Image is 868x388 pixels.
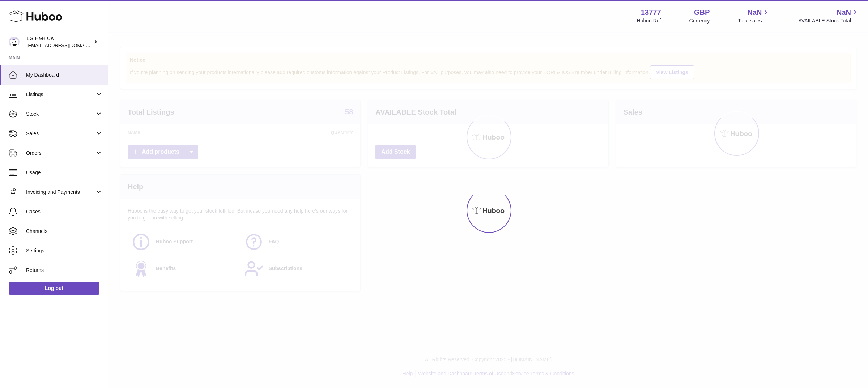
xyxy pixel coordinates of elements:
span: AVAILABLE Stock Total [798,17,859,24]
span: NaN [747,8,762,17]
strong: 13777 [641,8,661,17]
img: veechen@lghnh.co.uk [9,37,20,47]
a: NaN Total sales [738,8,770,24]
div: Currency [689,17,710,24]
div: LG H&H UK [27,35,92,49]
span: Sales [26,130,95,137]
span: [EMAIL_ADDRESS][DOMAIN_NAME] [27,42,106,48]
span: Usage [26,169,103,176]
span: Total sales [738,17,770,24]
span: Channels [26,228,103,235]
span: NaN [837,8,851,17]
span: Invoicing and Payments [26,189,95,196]
span: Listings [26,91,95,98]
span: Cases [26,208,103,215]
span: Stock [26,111,95,118]
a: Log out [9,282,99,295]
div: Huboo Ref [637,17,661,24]
a: NaN AVAILABLE Stock Total [798,8,859,24]
span: Settings [26,247,103,254]
strong: GBP [694,8,710,17]
span: Returns [26,267,103,274]
span: My Dashboard [26,72,103,78]
span: Orders [26,150,95,157]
